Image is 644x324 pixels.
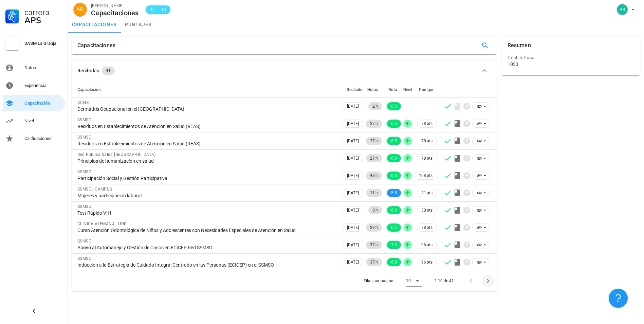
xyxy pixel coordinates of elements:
[365,82,383,98] th: Horas
[77,187,112,192] span: SSMSO - CAMPUS
[73,3,87,16] div: avatar
[77,169,91,174] span: SSMSO
[347,120,359,127] span: [DATE]
[435,278,454,284] div: 1-10 de 41
[508,54,634,61] div: Total de horas
[372,102,378,110] span: 2 h
[77,210,336,216] div: Test Rápido VIH
[24,8,62,16] div: Carrera
[24,65,62,71] div: Datos
[347,87,363,92] span: Recibido
[370,189,378,197] span: 11 h
[77,135,91,140] span: SSMSO
[421,120,433,127] span: 78 pts
[24,41,62,46] div: DASM La Granja
[24,101,62,106] div: Capacitación
[77,239,91,244] span: SSMSO
[403,87,412,92] span: Nivel
[341,82,365,98] th: Recibido
[91,2,139,9] div: [PERSON_NAME]
[391,241,397,249] span: 7.0
[347,103,359,110] span: [DATE]
[370,223,378,232] span: 29 h
[77,256,91,261] span: SSMSO
[77,262,336,268] div: Inducción a la Estrategia de Cuidado Integral Centrado en las Personas (ECICEP) en el SSMSO
[391,258,397,266] span: 6.9
[370,154,378,162] span: 27 h
[77,118,91,122] span: SSMSO
[68,16,121,33] a: capacitaciones
[421,207,433,214] span: 30 pts
[161,6,166,13] span: 12
[91,9,139,17] div: Capacitaciones
[77,204,91,209] span: SSMSO
[383,82,402,98] th: Nota
[391,206,397,214] span: 6.0
[372,206,378,214] span: 8 h
[391,172,397,180] span: 6.3
[406,278,411,284] div: 10
[406,275,422,286] div: 10Filas por página:
[3,77,65,94] a: Experiencia
[77,158,336,164] div: Principios de humanización en salud
[421,241,433,248] span: 96 pts
[347,155,359,162] span: [DATE]
[391,189,397,197] span: 5.5
[370,137,378,145] span: 27 h
[413,82,438,98] th: Puntaje
[421,155,433,162] span: 78 pts
[347,258,359,266] span: [DATE]
[77,221,127,226] span: CLINICA ALEMANA - UDD
[421,259,433,266] span: 96 pts
[3,130,65,147] a: Calificaciones
[391,154,397,162] span: 6.9
[364,271,422,291] div: Filas por página:
[77,106,336,112] div: Dermatitis Ocupacional en el [GEOGRAPHIC_DATA]
[347,206,359,214] span: [DATE]
[370,172,378,180] span: 48 h
[76,3,84,16] span: AR
[370,258,378,266] span: 37 h
[347,224,359,231] span: [DATE]
[482,275,494,287] button: Página siguiente
[391,223,397,232] span: 6.2
[77,245,336,251] div: Apoyo al Automanejo y Gestión de Casos en ECICEP Red SSMSO
[3,113,65,129] a: Nivel
[421,138,433,144] span: 78 pts
[106,67,111,75] span: 41
[77,87,101,92] span: Capacitación
[150,6,155,13] span: C
[391,120,397,128] span: 6.5
[347,241,359,249] span: [DATE]
[370,241,378,249] span: 37 h
[3,95,65,111] a: Capacitación
[121,16,156,33] a: puntajes
[77,152,155,157] span: Red Pública Salud [GEOGRAPHIC_DATA]
[347,189,359,197] span: [DATE]
[24,16,62,24] div: APS
[347,137,359,145] span: [DATE]
[391,102,397,110] span: 6.3
[419,87,433,92] span: Puntaje
[617,4,628,15] div: avatar
[421,224,433,231] span: 78 pts
[3,60,65,76] a: Datos
[77,227,336,233] div: Curso Atención Odontológica de Niños y Adolescentes con Necesidades Especiales de Atención en Salud
[391,137,397,145] span: 6.5
[370,120,378,128] span: 27 h
[24,136,62,141] div: Calificaciones
[77,37,115,54] div: Capacitaciones
[419,172,433,179] span: 108 pts
[77,100,89,105] span: ACHS
[72,82,341,98] th: Capacitación
[77,175,336,181] div: Participación Social y Gestión Participativa
[24,118,62,124] div: Nivel
[77,123,336,129] div: Residuos en Establecimientos de Atención en Salud (REAS)
[77,141,336,147] div: Residuos en Establecimientos de Atención en Salud (REAS)
[367,87,378,92] span: Horas
[24,83,62,88] div: Experiencia
[77,67,99,74] div: Recibidas
[402,82,413,98] th: Nivel
[388,87,397,92] span: Nota
[421,190,433,196] span: 21 pts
